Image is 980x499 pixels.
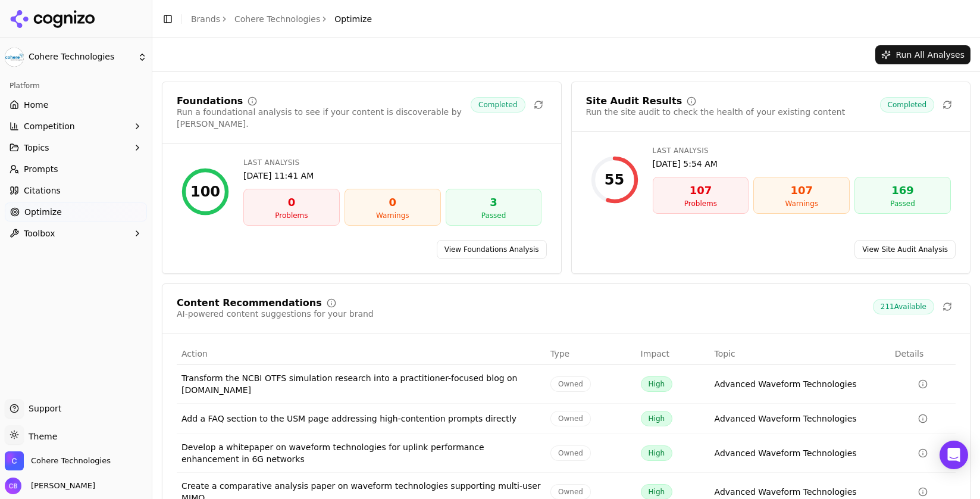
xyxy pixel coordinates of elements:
[24,142,49,154] span: Topics
[854,240,956,259] a: View Site Audit Analysis
[24,403,61,414] span: Support
[605,170,624,189] div: 55
[759,199,844,208] div: Warnings
[5,451,111,470] button: Open organization switcher
[234,13,320,25] a: Cohere Technologies
[5,160,147,179] a: Prompts
[550,348,631,360] div: Type
[873,299,934,314] span: 211 Available
[759,182,844,199] div: 107
[181,372,541,396] div: Transform the NCBI OTFS simulation research into a practitioner-focused blog on [DOMAIN_NAME]
[550,445,591,461] span: Owned
[31,456,111,466] span: Cohere Technologies
[586,96,682,106] div: Site Audit Results
[181,413,541,425] div: Add a FAQ section to the USM page addressing high-contention prompts directly
[5,478,95,494] button: Open user button
[715,378,857,390] a: Advanced Waveform Technologies
[860,199,945,208] div: Passed
[451,194,537,211] div: 3
[350,211,436,220] div: Warnings
[24,227,55,239] span: Toolbox
[177,106,471,130] div: Run a foundational analysis to see if your content is discoverable by [PERSON_NAME].
[658,199,744,208] div: Problems
[550,376,591,392] span: Owned
[249,194,334,211] div: 0
[658,182,744,199] div: 107
[191,14,220,24] a: Brands
[940,441,968,469] div: Open Intercom Messenger
[29,52,133,63] span: Cohere Technologies
[191,13,372,25] nav: breadcrumb
[334,13,372,25] span: Optimize
[243,170,542,182] div: [DATE] 11:41 AM
[5,95,147,114] a: Home
[181,441,541,465] div: Develop a whitepaper on waveform technologies for uplink performance enhancement in 6G networks
[715,348,885,360] div: Topic
[715,413,857,425] a: Advanced Waveform Technologies
[26,481,95,491] span: [PERSON_NAME]
[24,163,58,175] span: Prompts
[177,298,322,308] div: Content Recommendations
[5,181,147,200] a: Citations
[5,224,147,243] button: Toolbox
[24,206,62,218] span: Optimize
[24,99,48,111] span: Home
[586,106,846,118] div: Run the site audit to check the health of your existing content
[875,45,970,64] button: Run All Analyses
[715,447,857,459] a: Advanced Waveform Technologies
[249,211,334,220] div: Problems
[190,182,220,201] div: 100
[451,211,537,220] div: Passed
[641,348,705,360] div: Impact
[653,158,951,170] div: [DATE] 5:54 AM
[641,445,673,461] span: High
[5,138,147,157] button: Topics
[5,48,24,67] img: Cohere Technologies
[5,451,24,470] img: Cohere Technologies
[177,96,243,106] div: Foundations
[895,348,951,360] div: Details
[243,158,542,167] div: Last Analysis
[880,97,934,113] span: Completed
[177,308,374,320] div: AI-powered content suggestions for your brand
[24,185,61,197] span: Citations
[24,120,75,132] span: Competition
[24,432,57,441] span: Theme
[5,76,147,95] div: Platform
[653,146,951,155] div: Last Analysis
[350,194,436,211] div: 0
[5,117,147,136] button: Competition
[437,240,547,259] a: View Foundations Analysis
[550,411,591,426] span: Owned
[641,376,673,392] span: High
[181,348,541,360] div: Action
[5,202,147,222] a: Optimize
[860,182,945,199] div: 169
[641,411,673,426] span: High
[5,478,21,494] img: Camile Branin
[715,486,857,498] a: Advanced Waveform Technologies
[471,97,525,113] span: Completed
